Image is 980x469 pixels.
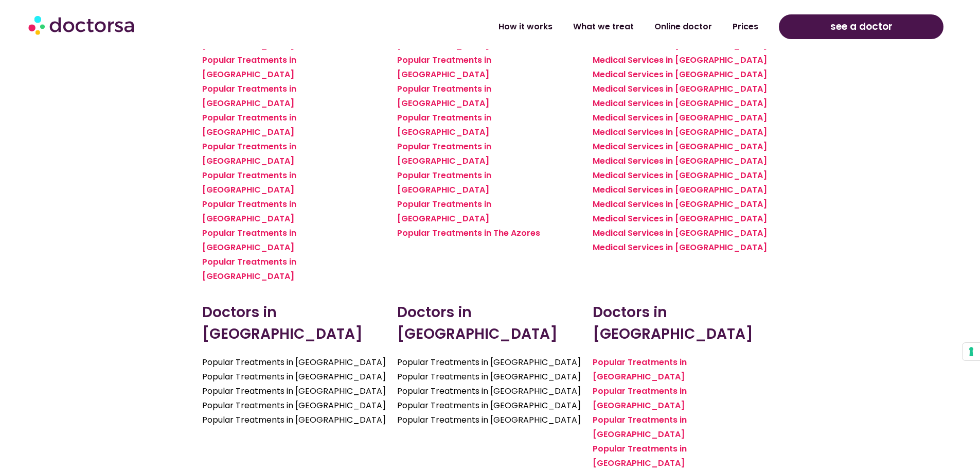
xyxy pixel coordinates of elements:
a: Medical Services in [GEOGRAPHIC_DATA] [593,112,767,124]
a: Medical Services in [GEOGRAPHIC_DATA] [593,83,767,95]
a: Popular Treatments in [GEOGRAPHIC_DATA] [397,54,491,80]
a: Popular Treatments in [GEOGRAPHIC_DATA] [397,83,491,109]
p: Popular Treatments in [GEOGRAPHIC_DATA] Popular Treatments in [GEOGRAPHIC_DATA] Popular Treatment... [397,355,582,427]
a: Medical Services in [GEOGRAPHIC_DATA] [593,198,767,210]
a: Popular Treatments in [GEOGRAPHIC_DATA] [202,198,296,224]
p: Popular Treatments in [GEOGRAPHIC_DATA] Popular Treatments in [GEOGRAPHIC_DATA] Popular Treatment... [202,355,387,427]
h2: Doctors in [GEOGRAPHIC_DATA] [397,302,582,345]
h2: Doctors in [GEOGRAPHIC_DATA] [593,302,778,345]
a: Medical Services in [GEOGRAPHIC_DATA] [593,141,767,152]
a: Popular Treatments in [GEOGRAPHIC_DATA] [397,141,491,167]
a: Popular Treatments in [GEOGRAPHIC_DATA] [202,256,296,282]
a: Prices [722,15,769,39]
a: Online doctor [644,15,722,39]
a: Popular Treatments in The Azores [397,227,540,239]
a: Popular Treatments in [GEOGRAPHIC_DATA] [593,356,687,383]
a: Medical Services in [GEOGRAPHIC_DATA] [593,169,767,181]
a: Popular Treatments in [GEOGRAPHIC_DATA] [397,169,491,196]
a: How it works [488,15,563,39]
a: What we treat [563,15,644,39]
a: Medical Services in [GEOGRAPHIC_DATA] [593,68,767,80]
nav: Menu [253,15,769,39]
a: see a doctor [779,14,943,39]
a: Popular Treatments in [GEOGRAPHIC_DATA] [397,112,491,138]
a: Popular Treatments in [GEOGRAPHIC_DATA] [202,54,296,80]
a: Medical Services in [GEOGRAPHIC_DATA] [593,227,767,239]
span: see a doctor [830,19,893,35]
a: Popular Treatments in [GEOGRAPHIC_DATA] [397,198,491,224]
a: Medical Services in [GEOGRAPHIC_DATA] [593,241,767,253]
a: Popular Treatments in [GEOGRAPHIC_DATA] [202,112,296,138]
a: Popular Treatments in [GEOGRAPHIC_DATA] [202,141,296,167]
a: Medical Services in [GEOGRAPHIC_DATA] [593,155,767,167]
a: Popular Treatments in [GEOGRAPHIC_DATA] [202,227,296,253]
a: Popular Treatments in [GEOGRAPHIC_DATA] [593,385,687,411]
button: Your consent preferences for tracking technologies [963,343,980,360]
a: Medical Services in [GEOGRAPHIC_DATA] [593,213,767,224]
a: Popular Treatments in [GEOGRAPHIC_DATA] [593,443,687,469]
a: Medical Services in [GEOGRAPHIC_DATA] [593,126,767,138]
a: Popular Treatments in [GEOGRAPHIC_DATA] [202,169,296,196]
a: Popular Treatments in [GEOGRAPHIC_DATA] [593,414,687,440]
a: Medical Services in [GEOGRAPHIC_DATA] [593,97,767,109]
a: Medical Services in [GEOGRAPHIC_DATA] [593,54,767,66]
a: Medical Services in [GEOGRAPHIC_DATA] [593,184,767,196]
a: Popular Treatments in [GEOGRAPHIC_DATA] [202,83,296,109]
h2: Doctors in [GEOGRAPHIC_DATA] [202,302,387,345]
